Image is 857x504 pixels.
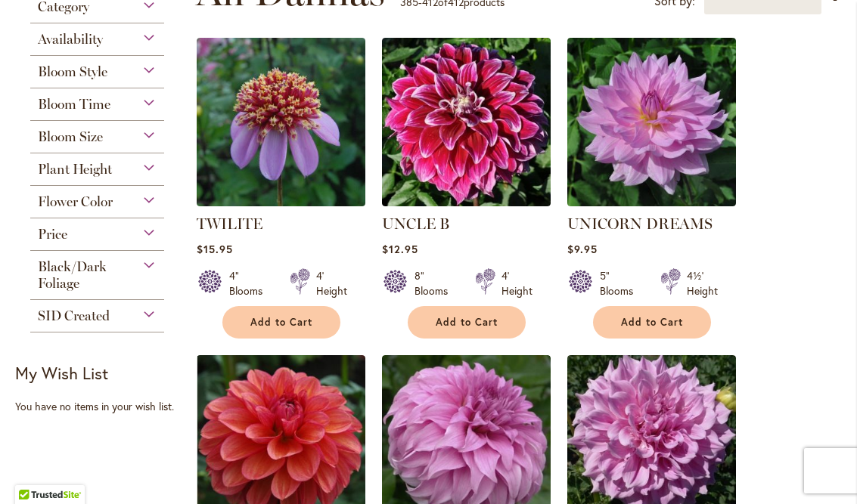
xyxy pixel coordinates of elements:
span: Price [38,226,67,243]
span: Plant Height [38,161,112,178]
a: UNICORN DREAMS [567,195,736,209]
span: Bloom Style [38,63,107,80]
span: Availability [38,31,103,48]
div: 4' Height [316,268,347,298]
div: 4½' Height [687,268,718,298]
span: Flower Color [38,193,113,210]
a: UNCLE B [382,215,449,233]
span: Bloom Time [38,96,110,113]
span: Add to Cart [621,316,683,329]
span: $15.95 [197,242,233,256]
span: Add to Cart [250,316,312,329]
a: UNICORN DREAMS [567,215,713,233]
div: 4" Blooms [229,268,272,298]
button: Add to Cart [408,306,526,339]
img: UNICORN DREAMS [567,38,736,206]
a: TWILITE [197,195,365,209]
strong: My Wish List [15,362,108,384]
span: SID Created [38,308,110,324]
a: Uncle B [382,195,551,209]
span: Black/Dark Foliage [38,258,107,292]
img: Uncle B [382,38,551,206]
span: Add to Cart [436,316,498,329]
a: TWILITE [197,215,262,233]
div: 8" Blooms [415,268,457,298]
img: TWILITE [197,38,365,206]
div: 5" Blooms [600,268,642,298]
button: Add to Cart [222,306,340,339]
button: Add to Cart [593,306,711,339]
div: You have no items in your wish list. [15,399,188,414]
span: $12.95 [382,242,418,256]
span: $9.95 [567,242,598,256]
span: Bloom Size [38,128,103,145]
iframe: Launch Accessibility Center [11,450,54,493]
div: 4' Height [501,268,533,298]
